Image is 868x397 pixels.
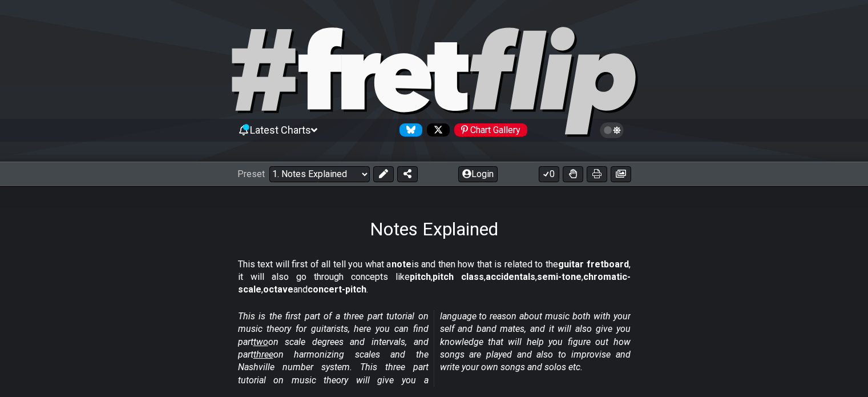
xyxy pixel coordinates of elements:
strong: octave [263,284,293,295]
button: Share Preset [397,166,418,182]
strong: guitar fretboard [558,259,629,270]
span: two [253,336,268,347]
strong: pitch [410,271,431,282]
button: Toggle Dexterity for all fretkits [563,166,583,182]
strong: pitch class [433,271,484,282]
strong: semi-tone [537,271,582,282]
a: Follow #fretflip at X [422,123,450,137]
span: Preset [237,169,265,179]
div: Chart Gallery [454,123,527,137]
button: Create image [611,166,631,182]
span: three [253,349,273,360]
p: This text will first of all tell you what a is and then how that is related to the , it will also... [238,258,631,296]
button: Login [458,166,498,182]
select: Preset [269,166,370,182]
em: This is the first part of a three part tutorial on music theory for guitarists, here you can find... [238,311,631,386]
button: Edit Preset [373,166,394,182]
strong: accidentals [486,271,535,282]
strong: note [391,259,411,270]
span: Latest Charts [250,124,311,136]
button: Print [587,166,607,182]
button: 0 [539,166,559,182]
span: Toggle light / dark theme [605,125,619,135]
strong: concert-pitch [308,284,366,295]
a: #fretflip at Pinterest [450,123,527,137]
h1: Notes Explained [370,218,498,240]
a: Follow #fretflip at Bluesky [395,123,422,137]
